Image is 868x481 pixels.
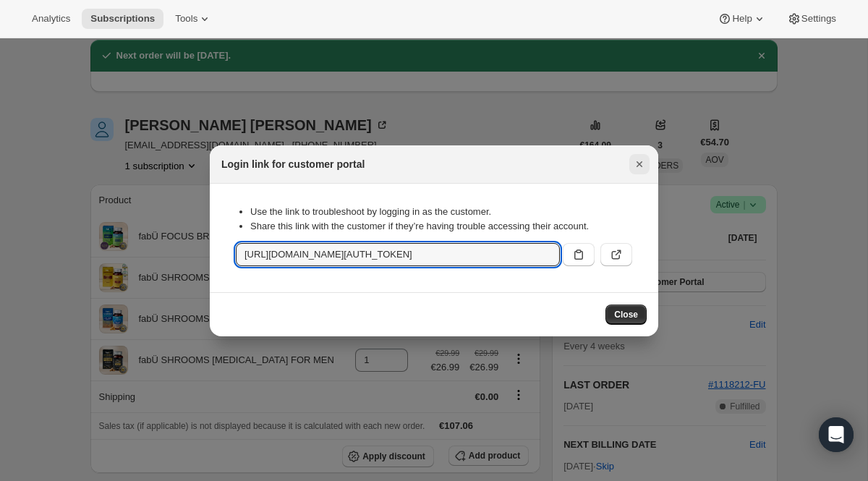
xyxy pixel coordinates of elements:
[175,13,197,25] span: Tools
[82,9,163,29] button: Subscriptions
[778,9,845,29] button: Settings
[90,13,155,25] span: Subscriptions
[801,13,836,25] span: Settings
[23,9,79,29] button: Analytics
[709,9,775,29] button: Help
[732,13,752,25] span: Help
[221,157,365,171] h2: Login link for customer portal
[250,205,632,219] li: Use the link to troubleshoot by logging in as the customer.
[605,305,647,325] button: Close
[250,219,632,234] li: Share this link with the customer if they’re having trouble accessing their account.
[166,9,221,29] button: Tools
[614,309,638,320] span: Close
[819,417,854,452] div: Open Intercom Messenger
[629,154,650,174] button: Close
[32,13,70,25] span: Analytics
